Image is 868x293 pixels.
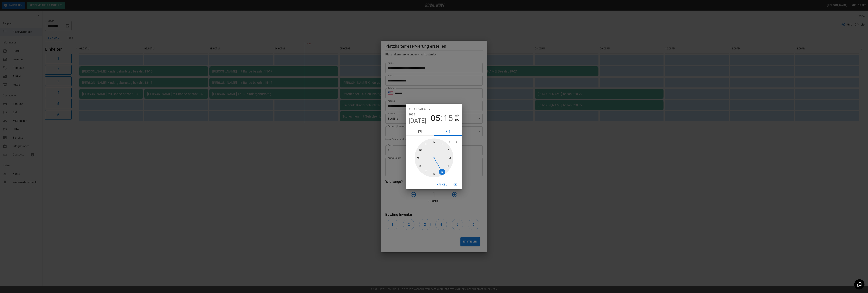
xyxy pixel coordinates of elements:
[455,113,459,118] button: AM
[406,127,434,136] button: pick date
[436,181,448,188] button: Cancel
[455,118,459,123] button: PM
[450,181,461,188] button: OK
[409,106,432,112] span: Select date & time
[443,113,453,123] button: 15
[453,138,460,145] button: open next view
[441,113,443,123] span: :
[431,113,440,123] button: 05
[409,112,415,117] button: 2025
[434,127,462,136] button: pick time
[409,117,426,124] button: [DATE]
